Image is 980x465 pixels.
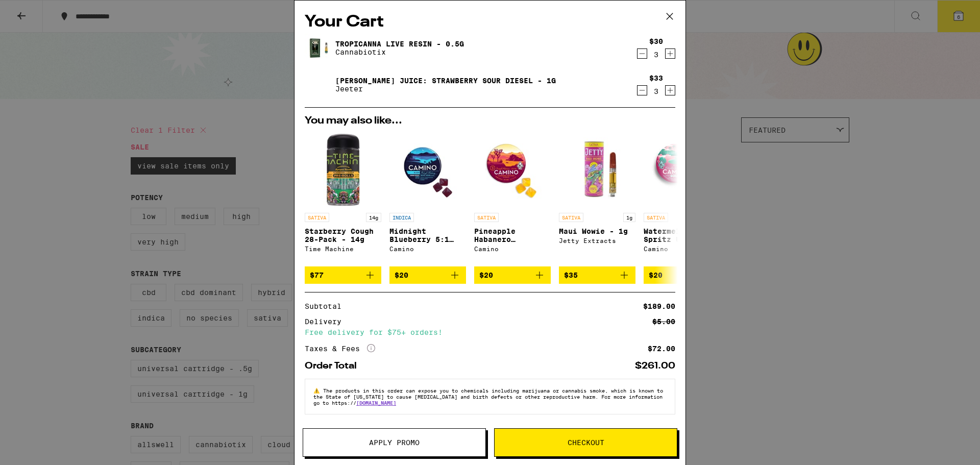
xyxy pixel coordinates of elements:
div: $72.00 [648,345,675,352]
p: Midnight Blueberry 5:1 Sleep Gummies [389,227,466,243]
div: Camino [474,246,551,252]
p: Cannabiotix [335,48,464,56]
button: Add to bag [474,266,551,284]
p: Maui Wowie - 1g [559,227,635,235]
div: $33 [649,74,663,82]
a: [PERSON_NAME] Juice: Strawberry Sour Diesel - 1g [335,77,556,85]
span: $35 [564,271,578,279]
img: Camino - Watermelon Spritz Uplifting Sour Gummies [644,131,720,208]
p: Watermelon Spritz Uplifting Sour Gummies [644,227,720,243]
div: Camino [644,246,720,252]
div: Order Total [305,361,364,371]
span: $20 [395,271,408,279]
div: Time Machine [305,246,381,252]
a: Open page for Midnight Blueberry 5:1 Sleep Gummies from Camino [389,131,466,266]
span: Apply Promo [369,439,420,446]
div: Taxes & Fees [305,344,375,353]
img: Jeeter Juice: Strawberry Sour Diesel - 1g [305,70,333,99]
button: Add to bag [559,266,635,284]
button: Checkout [494,428,677,457]
a: [DOMAIN_NAME] [356,400,396,406]
p: SATIVA [474,213,499,222]
span: The products in this order can expose you to chemicals including marijuana or cannabis smoke, whi... [313,387,663,406]
button: Increment [665,48,675,59]
img: Jetty Extracts - Maui Wowie - 1g [559,131,635,208]
button: Decrement [637,48,647,59]
img: Camino - Pineapple Habanero Uplifting Gummies [474,131,551,208]
a: Open page for Watermelon Spritz Uplifting Sour Gummies from Camino [644,131,720,266]
button: Add to bag [305,266,381,284]
div: 3 [649,87,663,95]
p: Jeeter [335,85,556,93]
div: Jetty Extracts [559,237,635,244]
a: Tropicanna Live Resin - 0.5g [335,40,464,48]
span: Checkout [568,439,604,446]
div: 3 [649,51,663,59]
img: Tropicanna Live Resin - 0.5g [305,34,333,62]
button: Decrement [637,85,647,95]
a: Open page for Pineapple Habanero Uplifting Gummies from Camino [474,131,551,266]
div: $261.00 [635,361,675,371]
p: 1g [623,213,635,222]
span: $20 [649,271,663,279]
h2: You may also like... [305,116,675,126]
div: $189.00 [643,303,675,310]
button: Add to bag [389,266,466,284]
button: Add to bag [644,266,720,284]
h2: Your Cart [305,11,675,34]
div: $30 [649,37,663,45]
a: Open page for Starberry Cough 28-Pack - 14g from Time Machine [305,131,381,266]
button: Increment [665,85,675,95]
span: $77 [310,271,324,279]
div: Free delivery for $75+ orders! [305,329,675,336]
p: SATIVA [559,213,583,222]
p: 14g [366,213,381,222]
p: SATIVA [644,213,668,222]
span: $20 [479,271,493,279]
button: Apply Promo [303,428,486,457]
p: INDICA [389,213,414,222]
div: $5.00 [652,318,675,325]
div: Subtotal [305,303,349,310]
span: Hi. Need any help? [6,7,73,15]
div: Delivery [305,318,349,325]
img: Camino - Midnight Blueberry 5:1 Sleep Gummies [389,131,466,208]
span: ⚠️ [313,387,323,394]
a: Open page for Maui Wowie - 1g from Jetty Extracts [559,131,635,266]
p: Pineapple Habanero Uplifting Gummies [474,227,551,243]
img: Time Machine - Starberry Cough 28-Pack - 14g [305,131,381,208]
div: Camino [389,246,466,252]
p: Starberry Cough 28-Pack - 14g [305,227,381,243]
